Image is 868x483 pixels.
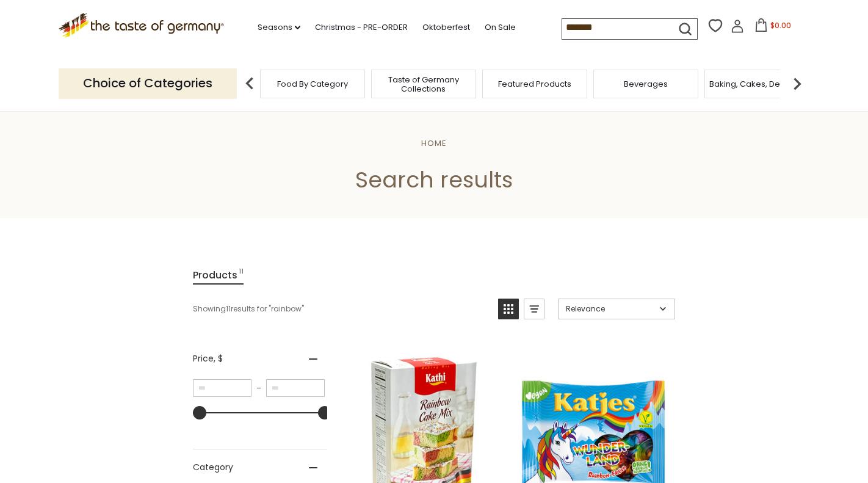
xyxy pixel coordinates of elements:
span: Category [193,461,233,474]
span: Relevance [566,303,656,314]
h1: Search results [38,166,830,194]
b: 11 [226,303,231,314]
a: On Sale [485,21,516,34]
p: Choice of Categories [59,68,237,98]
input: Maximum value [266,379,325,397]
img: next arrow [785,71,809,96]
a: Sort options [558,299,675,319]
a: Home [421,137,447,149]
span: 11 [239,267,244,283]
a: View Products Tab [193,267,244,285]
span: Price [193,352,223,365]
a: Seasons [258,21,300,34]
a: View list mode [524,299,544,319]
a: Oktoberfest [422,21,470,34]
button: $0.00 [747,18,798,37]
a: Baking, Cakes, Desserts [709,79,804,89]
div: Showing results for " " [193,299,489,319]
a: Beverages [624,79,668,89]
a: Food By Category [277,79,348,89]
a: Taste of Germany Collections [375,75,472,93]
img: previous arrow [237,71,262,96]
a: Christmas - PRE-ORDER [315,21,408,34]
span: $0.00 [770,20,791,31]
a: View grid mode [498,299,519,319]
span: , $ [214,352,223,365]
input: Minimum value [193,379,251,397]
a: Featured Products [498,79,571,89]
span: – [251,383,266,394]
